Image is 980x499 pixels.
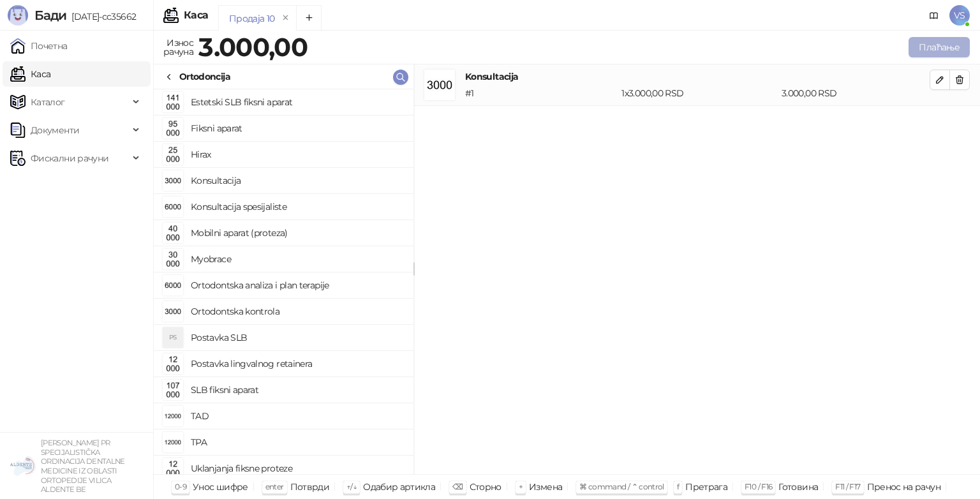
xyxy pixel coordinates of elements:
[41,438,125,494] small: [PERSON_NAME] PR SPECIJALISTIČKA ORDINACIJA DENTALNE MEDICINE IZ OBLASTI ORTOPEDIJE VILICA ALDENT...
[163,327,183,348] div: PS
[867,479,940,495] div: Пренос на рачун
[677,482,679,491] span: f
[290,479,330,495] div: Потврди
[154,89,413,474] div: grid
[191,249,403,269] h4: Myobrace
[470,479,501,495] div: Сторно
[163,380,183,400] img: Slika
[163,223,183,243] img: Slika
[163,170,183,191] img: Slika
[191,380,403,400] h4: SLB fiksni aparat
[191,170,403,191] h4: Konsultacija
[835,482,860,491] span: F11 / F17
[31,145,108,171] span: Фискални рачуни
[191,406,403,426] h4: TAD
[779,86,932,100] div: 3.000,00 RSD
[66,11,136,22] span: [DATE]-cc35662
[191,301,403,322] h4: Ortodontska kontrola
[31,117,79,143] span: Документи
[924,5,944,26] a: Документација
[191,354,403,374] h4: Postavka lingvalnog retainera
[163,458,183,479] img: Slika
[163,406,183,426] img: Slika
[949,5,970,26] span: VS
[346,482,357,491] span: ↑/↓
[278,13,294,24] button: remove
[191,223,403,243] h4: Mobilni aparat (proteza)
[161,34,196,60] div: Износ рачуна
[191,92,403,112] h4: Estetski SLB fiksni aparat
[31,89,65,115] span: Каталог
[191,197,403,217] h4: Konsultacija spesijaliste
[745,482,772,491] span: F10 / F16
[163,354,183,374] img: Slika
[193,479,248,495] div: Унос шифре
[619,86,779,100] div: 1 x 3.000,00 RSD
[10,61,50,87] a: Каса
[163,118,183,138] img: Slika
[363,479,435,495] div: Одабир артикла
[463,86,619,100] div: # 1
[191,458,403,479] h4: Uklanjanja fiksne proteze
[465,70,930,84] h4: Konsultacija
[10,33,68,59] a: Почетна
[163,249,183,269] img: Slika
[163,197,183,217] img: Slika
[579,482,664,491] span: ⌘ command / ⌃ control
[163,432,183,452] img: Slika
[191,275,403,295] h4: Ortodontska analiza i plan terapije
[229,11,275,26] div: Продаја 10
[265,482,284,491] span: enter
[184,10,208,20] div: Каса
[909,37,970,57] button: Плаћање
[163,275,183,295] img: Slika
[34,8,66,23] span: Бади
[778,479,818,495] div: Готовина
[296,5,322,31] button: Add tab
[191,327,403,348] h4: Postavka SLB
[163,301,183,322] img: Slika
[10,453,36,479] img: 64x64-companyLogo-5147c2c0-45e4-4f6f-934a-c50ed2e74707.png
[198,31,308,63] strong: 3.000,00
[163,92,183,112] img: Slika
[685,479,727,495] div: Претрага
[163,144,183,165] img: Slika
[191,118,403,138] h4: Fiksni aparat
[175,482,186,491] span: 0-9
[519,482,523,491] span: +
[8,5,28,26] img: Logo
[191,432,403,452] h4: TPA
[191,144,403,165] h4: Hirax
[179,70,230,84] div: Ortodoncija
[452,482,463,491] span: ⌫
[529,479,562,495] div: Измена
